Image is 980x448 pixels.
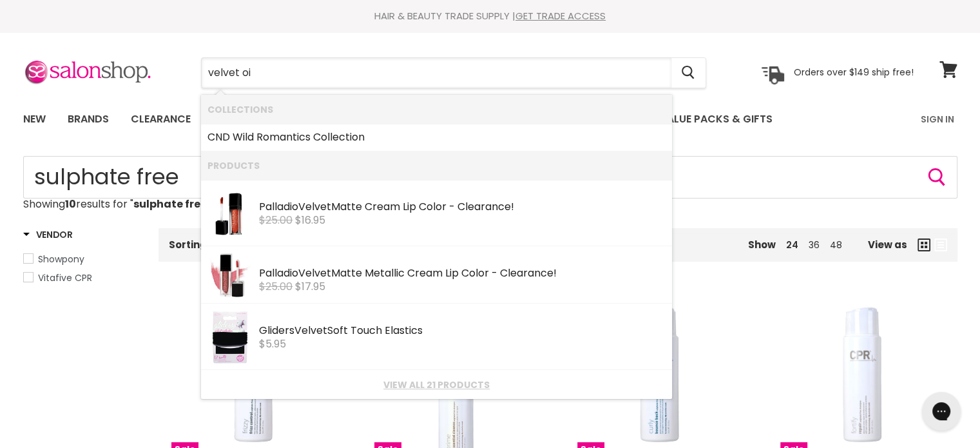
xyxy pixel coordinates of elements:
label: Sorting [169,239,207,250]
form: Product [201,57,706,88]
li: Products: Palladio Velvet Matte Metallic Cream Lip Color - Clearance! [201,246,672,304]
li: View All [201,370,672,399]
h3: Vendor [23,228,73,241]
img: LV20_VELVET_matte_metallicZ_web_200x.png [207,253,253,298]
input: Search [202,58,671,88]
li: Products: Palladio Velvet Matte Cream Lip Color - Clearance! [201,180,672,246]
span: Showpony [38,253,84,266]
a: Sign In [913,106,962,133]
button: Search [671,58,706,88]
s: $25.00 [259,213,293,228]
a: Value Packs & Gifts [650,106,782,133]
span: $5.95 [259,336,286,351]
a: New [14,106,55,133]
iframe: Gorgias live chat messenger [916,387,967,435]
strong: 10 [65,197,76,211]
li: Products [201,151,672,180]
ul: Main menu [14,101,848,138]
img: 13.611_Gliders_Velvets_Black_200x.jpg [211,310,249,364]
span: View as [868,239,907,250]
a: Brands [58,106,119,133]
a: Showpony [23,252,142,266]
strong: sulphate free [133,197,207,211]
span: $16.95 [295,213,325,228]
form: Product [23,156,957,199]
input: Search [23,156,957,199]
li: Collections [201,95,672,124]
b: Velvet [298,266,331,280]
a: GET TRADE ACCESS [515,9,606,23]
a: 24 [786,239,798,251]
a: CND Wild Romantics Collection [207,127,666,148]
button: Search [927,167,947,188]
div: Gliders Soft Touch Elastics [259,325,666,338]
b: Velvet [298,199,331,214]
a: 36 [809,239,820,251]
span: $17.95 [295,279,325,294]
span: Vitafive CPR [38,271,92,284]
span: Show [748,238,776,251]
img: VelvetMatte-Angora_200x.jpg [212,186,248,240]
s: $25.00 [259,279,293,294]
a: 48 [830,239,842,251]
div: Palladio Matte Cream Lip Color - Clearance! [259,201,666,215]
nav: Main [7,101,974,138]
a: Clearance [121,106,200,133]
li: Products: Gliders Velvet Soft Touch Elastics [201,304,672,370]
b: Velvet [294,323,327,338]
li: Collections: CND Wild Romantics Collection [201,124,672,151]
div: HAIR & BEAUTY TRADE SUPPLY | [7,10,974,23]
a: View all 21 products [207,380,666,390]
p: Orders over $149 ship free! [794,66,914,78]
p: Showing results for " " [23,199,957,210]
a: Vitafive CPR [23,271,142,285]
div: Palladio Matte Metallic Cream Lip Color - Clearance! [259,268,666,281]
